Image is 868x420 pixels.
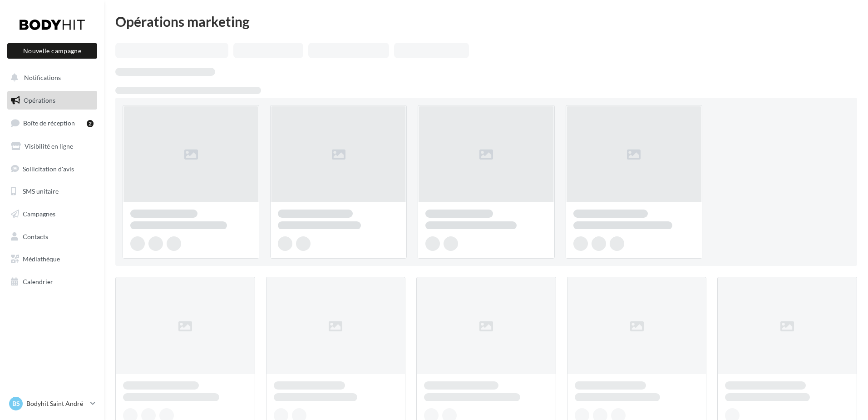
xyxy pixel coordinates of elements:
[5,68,95,87] button: Notifications
[23,119,75,127] span: Boîte de réception
[23,165,74,172] span: Sollicitation d'avis
[7,395,97,412] a: BS Bodyhit Saint André
[5,227,99,246] a: Contacts
[23,187,59,195] span: SMS unitaire
[115,15,857,28] div: Opérations marketing
[87,120,94,127] div: 2
[5,91,99,110] a: Opérations
[23,278,53,285] span: Calendrier
[5,113,99,133] a: Boîte de réception2
[5,272,99,291] a: Calendrier
[5,250,99,269] a: Médiathèque
[5,137,99,156] a: Visibilité en ligne
[26,399,87,408] p: Bodyhit Saint André
[12,399,20,408] span: BS
[24,96,55,104] span: Opérations
[5,182,99,201] a: SMS unitaire
[5,205,99,224] a: Campagnes
[23,233,48,240] span: Contacts
[24,74,61,81] span: Notifications
[23,210,55,218] span: Campagnes
[7,43,97,59] button: Nouvelle campagne
[23,255,60,263] span: Médiathèque
[5,160,99,179] a: Sollicitation d'avis
[25,142,73,150] span: Visibilité en ligne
